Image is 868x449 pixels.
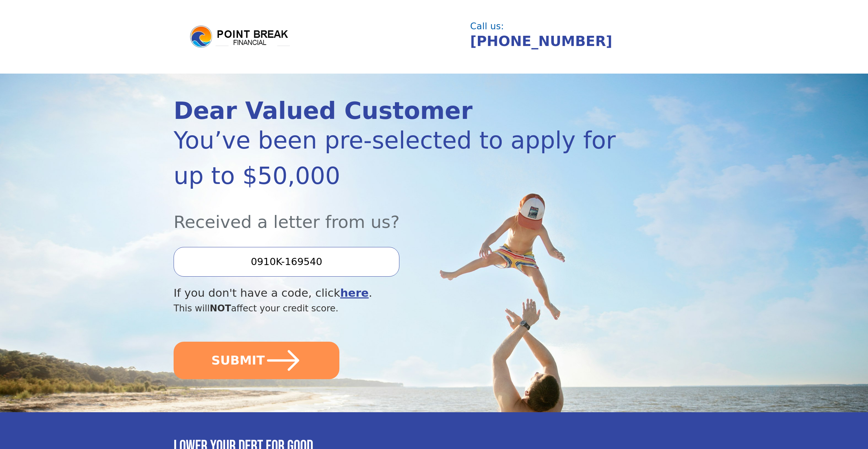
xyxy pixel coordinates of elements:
[174,342,339,379] button: SUBMIT
[174,99,616,123] div: Dear Valued Customer
[174,123,616,193] div: You’ve been pre-selected to apply for up to $50,000
[189,25,291,49] img: logo.png
[470,22,687,31] div: Call us:
[340,287,369,299] a: here
[174,301,616,315] div: This will affect your credit score.
[174,193,616,235] div: Received a letter from us?
[174,285,616,301] div: If you don't have a code, click .
[470,33,613,49] a: [PHONE_NUMBER]
[174,247,399,276] input: Enter your Offer Code:
[210,303,231,313] span: NOT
